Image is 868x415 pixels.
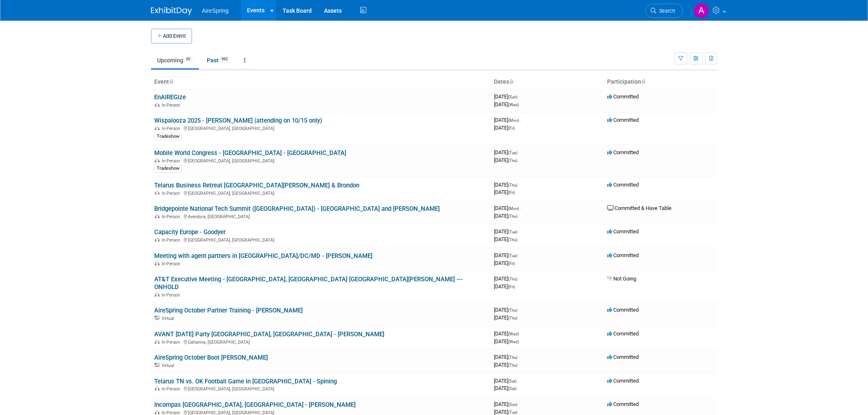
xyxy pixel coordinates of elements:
span: 62 [184,56,193,62]
span: [DATE] [494,125,515,131]
span: [DATE] [494,276,520,282]
span: [DATE] [494,385,516,391]
span: - [519,149,520,155]
span: (Tue) [508,253,517,258]
div: [GEOGRAPHIC_DATA], [GEOGRAPHIC_DATA] [154,385,487,392]
div: [GEOGRAPHIC_DATA], [GEOGRAPHIC_DATA] [154,189,487,196]
span: (Thu) [508,158,517,163]
th: Participation [604,75,717,89]
span: - [520,117,521,123]
span: Virtual [162,316,176,321]
span: (Tue) [508,410,517,415]
span: [DATE] [494,213,517,219]
img: In-Person Event [155,191,160,195]
span: - [519,354,520,360]
span: (Thu) [508,183,517,187]
a: Search [645,4,683,18]
th: Event [151,75,491,89]
span: In-Person [162,386,183,392]
button: Add Event [151,29,192,43]
span: (Thu) [508,277,517,281]
span: - [519,93,520,100]
img: Aila Ortiaga [694,3,709,18]
span: Committed [607,354,639,360]
span: Not Going [607,276,636,282]
span: (Fri) [508,190,515,195]
a: AVANT [DATE] Party [GEOGRAPHIC_DATA], [GEOGRAPHIC_DATA] - [PERSON_NAME] [154,331,384,338]
span: - [519,228,520,235]
a: Capacity Europe - Goodyer [154,228,226,236]
span: [DATE] [494,182,520,188]
span: Committed [607,228,639,235]
span: [DATE] [494,315,517,321]
span: (Sat) [508,379,516,383]
span: Committed [607,252,639,258]
a: Telarus TN vs. OK Football Game in [GEOGRAPHIC_DATA] - Spining [154,378,337,385]
span: [DATE] [494,252,520,258]
img: In-Person Event [155,386,160,390]
a: Sort by Start Date [509,78,513,85]
a: Bridgepointe National Tech Summit ([GEOGRAPHIC_DATA]) - [GEOGRAPHIC_DATA] and [PERSON_NAME] [154,205,440,212]
span: - [519,276,520,282]
span: - [520,205,521,211]
span: 992 [219,56,230,62]
span: (Thu) [508,316,517,320]
span: In-Person [162,261,183,267]
span: (Tue) [508,230,517,234]
span: (Fri) [508,126,515,130]
span: Committed [607,401,639,407]
img: In-Person Event [155,410,160,414]
span: (Mon) [508,118,519,123]
span: (Sun) [508,402,517,407]
span: [DATE] [494,331,521,337]
span: In-Person [162,103,183,108]
span: (Thu) [508,363,517,367]
img: Virtual Event [155,363,160,367]
span: Committed [607,307,639,313]
a: Sort by Participation Type [641,78,645,85]
span: [DATE] [494,93,520,100]
a: Incompas [GEOGRAPHIC_DATA], [GEOGRAPHIC_DATA] - [PERSON_NAME] [154,401,356,408]
span: [DATE] [494,101,519,107]
span: In-Person [162,340,183,345]
img: In-Person Event [155,103,160,107]
a: Sort by Event Name [169,78,173,85]
img: In-Person Event [155,126,160,130]
span: In-Person [162,191,183,196]
span: (Thu) [508,237,517,242]
span: - [520,331,521,337]
span: [DATE] [494,117,521,123]
a: Meeting with agent partners in [GEOGRAPHIC_DATA]/DC/MD - [PERSON_NAME] [154,252,372,260]
a: AireSpring October Boot [PERSON_NAME] [154,354,268,361]
img: In-Person Event [155,292,160,296]
img: In-Person Event [155,261,160,265]
span: (Thu) [508,308,517,312]
span: (Fri) [508,285,515,289]
div: [GEOGRAPHIC_DATA], [GEOGRAPHIC_DATA] [154,125,487,131]
a: Upcoming62 [151,52,199,68]
span: AireSpring [202,7,228,14]
img: In-Person Event [155,340,160,344]
div: Tradeshow [154,133,182,140]
span: Committed [607,117,639,123]
div: Tradeshow [154,165,182,172]
img: In-Person Event [155,158,160,162]
span: [DATE] [494,149,520,155]
a: Past992 [201,52,236,68]
span: In-Person [162,126,183,131]
span: [DATE] [494,354,520,360]
span: Committed [607,93,639,100]
span: In-Person [162,292,183,298]
span: Committed [607,378,639,384]
span: [DATE] [494,338,519,344]
th: Dates [491,75,604,89]
img: ExhibitDay [151,7,192,15]
span: (Sun) [508,95,517,99]
span: In-Person [162,158,183,164]
div: Gahanna, [GEOGRAPHIC_DATA] [154,338,487,345]
span: [DATE] [494,228,520,235]
span: - [519,401,520,407]
span: (Tue) [508,150,517,155]
span: (Wed) [508,332,519,336]
span: (Mon) [508,206,519,211]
